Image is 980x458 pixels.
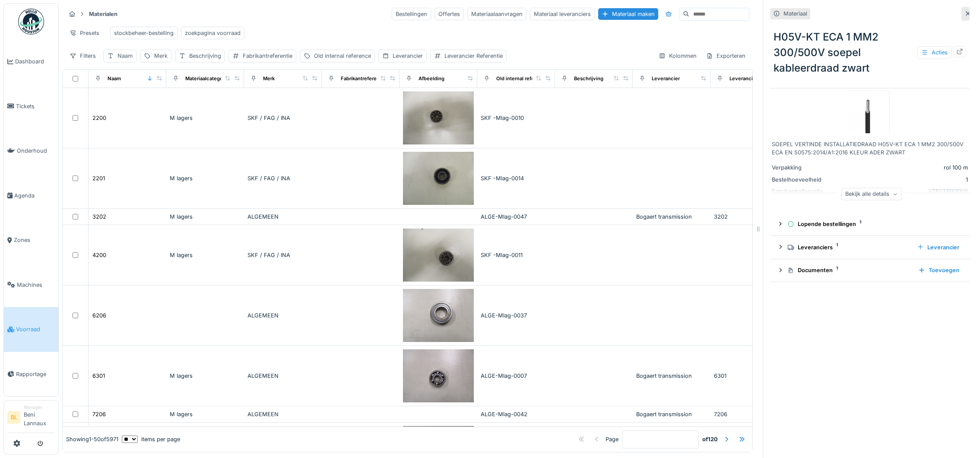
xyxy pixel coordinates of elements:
strong: of 120 [702,435,718,443]
div: Materiaal leveranciers [530,8,595,20]
a: Rapportage [4,352,58,397]
li: Beni Lannaux [24,404,55,431]
div: Manager [24,404,55,411]
div: items per page [122,435,180,443]
div: ALGE-Mlag-0042 [481,410,552,418]
div: Bekijk alle details [841,188,902,200]
div: Fabrikantreferentie [341,75,386,82]
div: Showing 1 - 50 of 5971 [66,435,118,443]
span: 6301 [714,373,726,379]
div: M lagers [170,213,241,221]
span: Machines [17,281,55,289]
div: 3202 [92,213,106,221]
span: Dashboard [15,57,55,66]
div: 7206 [92,410,106,418]
div: Merk [154,52,168,60]
div: Exporteren [702,50,749,62]
img: H05V-KT ECA 1 MM2 300/500V soepel kableerdraad zwart [848,90,891,133]
summary: Lopende bestellingen1 [774,216,966,232]
div: Leveranciers [787,243,910,251]
span: Bogaert transmission [636,373,692,379]
div: ALGEMEEN [247,311,318,320]
div: Naam [117,52,133,60]
div: Lopende bestellingen [787,220,959,228]
div: Bestelhoeveelheid [772,176,837,184]
div: rol 100 m [840,163,968,172]
img: 2200 [403,91,474,144]
div: 2200 [92,114,106,122]
a: Tickets [4,84,58,129]
div: ALGEMEEN [247,213,318,221]
div: Leverancier Referentie [729,75,783,82]
summary: Leveranciers1Leverancier [774,239,966,255]
a: Machines [4,263,58,307]
div: Kolommen [655,50,701,62]
span: Bogaert transmission [636,411,692,417]
div: SKF -Mlag-0011 [481,251,552,259]
div: Page [606,435,618,443]
span: Onderhoud [17,147,55,155]
div: ALGE-Mlag-0037 [481,311,552,320]
a: BL ManagerBeni Lannaux [7,404,55,433]
span: Rapportage [16,370,55,378]
div: Old internal reference [314,52,371,60]
div: ALGE-Mlag-0007 [481,372,552,380]
div: Materiaal [783,9,807,18]
div: Beschrijving [574,75,603,82]
div: M lagers [170,251,241,259]
div: 4200 [92,251,106,259]
a: Dashboard [4,39,58,84]
div: Verpakking [772,163,837,172]
li: BL [7,411,20,424]
div: SKF -Mlag-0014 [481,174,552,182]
div: Presets [66,27,103,39]
div: M lagers [170,174,241,182]
a: Voorraad [4,307,58,352]
div: Toevoegen [915,264,963,276]
div: ALGEMEEN [247,372,318,380]
img: 4200 [403,229,474,282]
a: Agenda [4,173,58,218]
img: 2201 [403,152,474,205]
div: Naam [108,75,121,82]
img: 6301 [403,349,474,402]
div: M lagers [170,410,241,418]
div: SKF -Mlag-0010 [481,114,552,122]
div: SKF / FAG / INA [247,114,318,122]
div: M lagers [170,372,241,380]
span: 3202 [714,213,728,220]
div: Materiaalcategorie [185,75,229,82]
div: Documenten [787,266,911,274]
div: Fabrikantreferentie [243,52,292,60]
span: Agenda [14,191,55,200]
div: Leverancier Referentie [444,52,503,60]
summary: Documenten1Toevoegen [774,263,966,279]
div: Leverancier [913,242,963,253]
div: 1 [840,176,968,184]
div: Offertes [434,8,464,20]
div: Bestellingen [392,8,431,20]
img: Badge_color-CXgf-gQk.svg [18,9,44,35]
span: Voorraad [16,325,55,333]
a: Zones [4,218,58,263]
div: Acties [917,46,951,59]
div: SKF / FAG / INA [247,251,318,259]
div: Old internal reference [496,75,548,82]
div: Leverancier [652,75,680,82]
div: zoekpagina voorraad [185,29,241,37]
span: Bogaert transmission [636,213,692,220]
span: 7206 [714,411,727,417]
strong: Materialen [86,10,121,18]
div: Filters [66,50,100,62]
span: Tickets [16,102,55,110]
div: Beschrijving [189,52,221,60]
div: ALGEMEEN [247,410,318,418]
div: SOEPEL VERTINDE INSTALLATIEDRAAD H05V-KT ECA 1 MM2 300/500V ECA EN 50575:2014/A1:2016 KLEUR ADER ... [772,140,968,157]
div: Materiaalaanvragen [467,8,526,20]
div: SKF / FAG / INA [247,174,318,182]
div: 6301 [92,372,105,380]
div: 2201 [92,174,105,182]
div: Afbeelding [419,75,444,82]
div: Leverancier [393,52,423,60]
div: stockbeheer-bestelling [114,29,174,37]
